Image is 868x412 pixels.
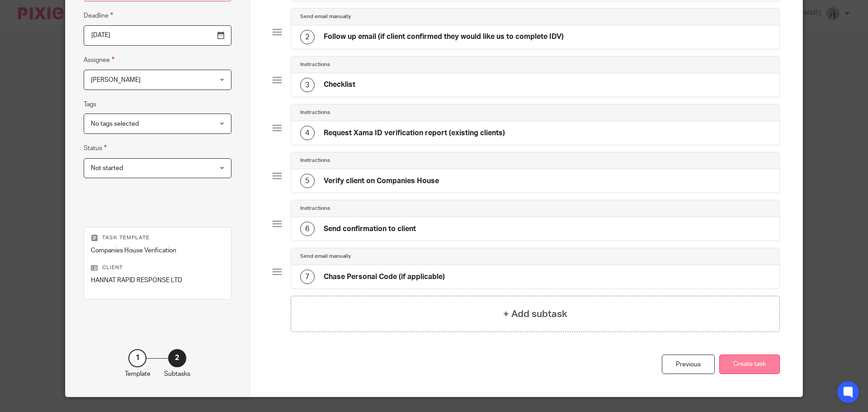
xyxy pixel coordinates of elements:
p: Companies House Verification [91,246,224,255]
div: 2 [300,30,315,44]
h4: Instructions [300,205,330,212]
label: Deadline [84,10,113,21]
p: Task template [91,234,224,242]
p: Client [91,264,224,271]
h4: + Add subtask [503,307,567,321]
h4: Send email manually [300,13,351,20]
input: Pick a date [84,25,231,46]
div: 1 [128,349,146,367]
h4: Verify client on Companies House [324,176,439,186]
label: Assignee [84,55,114,65]
div: 4 [300,126,315,140]
label: Status [84,143,107,153]
label: Tags [84,100,96,109]
p: Subtasks [164,369,190,379]
p: HANNAT RAPID RESPONSE LTD [91,276,224,285]
div: 2 [168,349,186,367]
h4: Instructions [300,109,330,116]
h4: Checklist [324,80,355,90]
div: 6 [300,222,315,236]
button: Create task [719,355,780,374]
h4: Request Xama ID verification report (existing clients) [324,128,505,138]
div: 3 [300,78,315,92]
div: 7 [300,270,315,284]
div: 5 [300,174,315,188]
h4: Instructions [300,157,330,164]
h4: Chase Personal Code (if applicable) [324,272,445,282]
span: No tags selected [91,121,139,127]
span: [PERSON_NAME] [91,77,141,83]
h4: Send email manually [300,253,351,260]
p: Template [125,369,151,379]
h4: Instructions [300,61,330,68]
h4: Send confirmation to client [324,224,416,234]
div: Previous [662,355,715,374]
h4: Follow up email (if client confirmed they would like us to complete IDV) [324,32,564,42]
span: Not started [91,165,123,171]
